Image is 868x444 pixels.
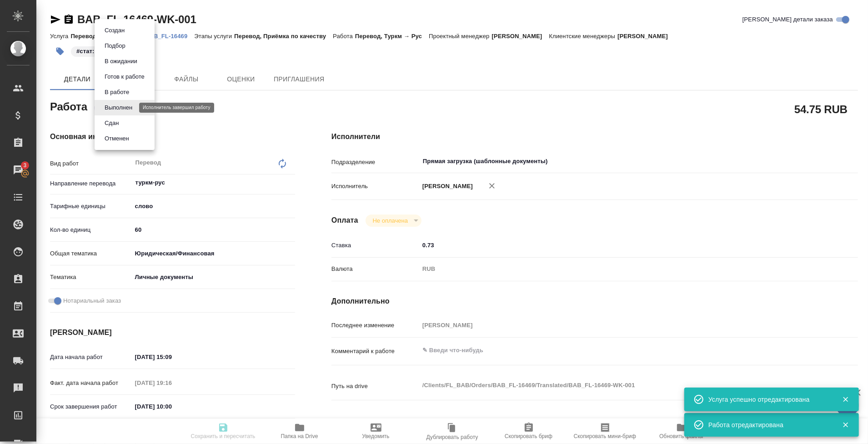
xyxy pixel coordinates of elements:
button: Создан [102,25,127,35]
button: Сдан [102,118,121,128]
button: Подбор [102,41,128,51]
button: Закрыть [836,395,855,404]
div: Услуга успешно отредактирована [708,395,828,404]
button: Выполнен [102,103,135,113]
button: Готов к работе [102,72,147,82]
button: В работе [102,87,132,97]
button: Отменен [102,134,132,144]
button: В ожидании [102,56,140,66]
div: Работа отредактирована [708,420,828,429]
button: Закрыть [836,421,855,429]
